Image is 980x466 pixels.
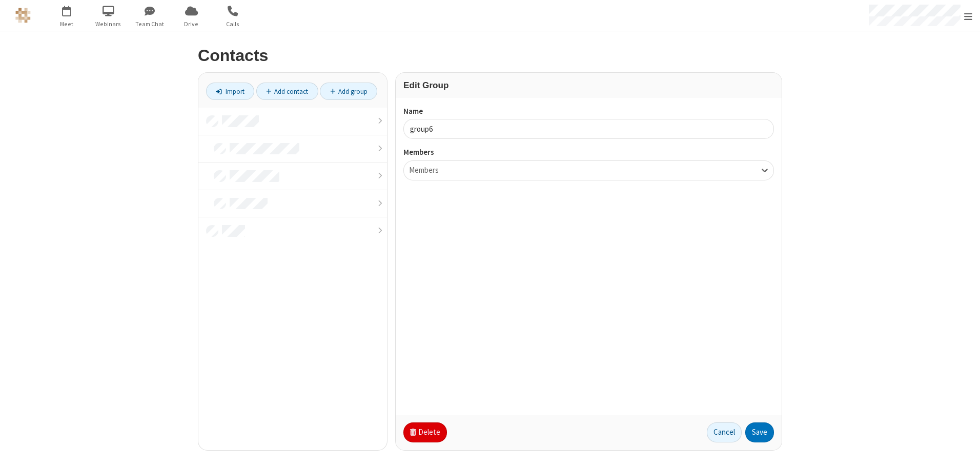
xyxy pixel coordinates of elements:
[403,119,774,139] input: Name
[707,422,742,443] a: Cancel
[256,83,318,100] a: Add contact
[214,19,252,29] span: Calls
[15,8,31,23] img: QA Selenium DO NOT DELETE OR CHANGE
[131,19,169,29] span: Team Chat
[403,106,774,117] label: Name
[403,147,774,158] label: Members
[320,83,377,100] a: Add group
[745,422,774,443] button: Save
[403,80,774,90] h3: Edit Group
[198,47,782,65] h2: Contacts
[403,422,447,443] button: Delete
[172,19,211,29] span: Drive
[48,19,86,29] span: Meet
[89,19,128,29] span: Webinars
[206,83,254,100] a: Import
